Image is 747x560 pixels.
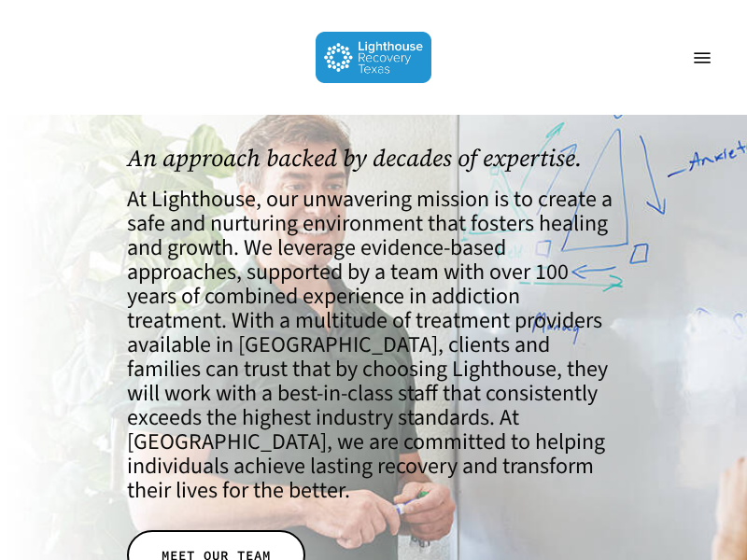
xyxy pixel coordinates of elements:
h1: An approach backed by decades of expertise. [127,145,620,172]
h4: At Lighthouse, our unwavering mission is to create a safe and nurturing environment that fosters ... [127,188,620,503]
img: Lighthouse Recovery Texas [316,32,432,83]
a: Navigation Menu [684,49,721,67]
